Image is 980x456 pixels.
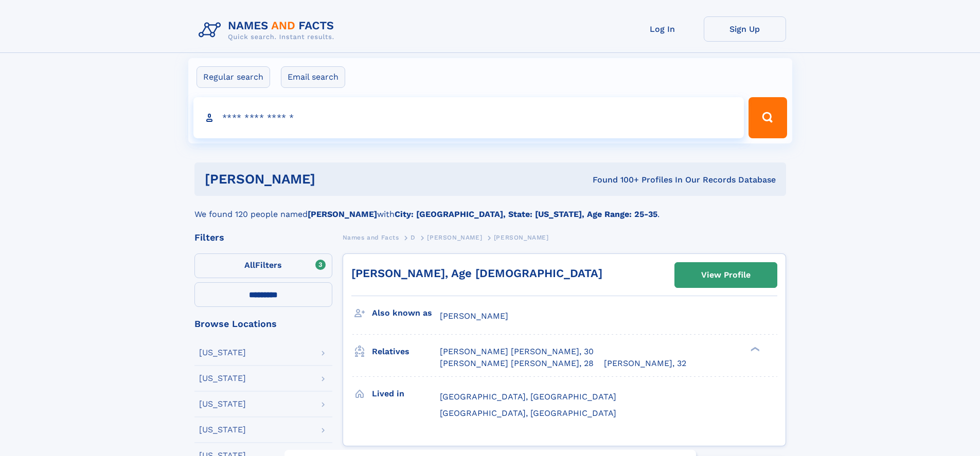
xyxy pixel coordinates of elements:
[621,16,704,42] a: Log In
[372,343,440,360] h3: Relatives
[351,267,602,280] a: [PERSON_NAME], Age [DEMOGRAPHIC_DATA]
[411,234,416,241] span: D
[194,233,332,242] div: Filters
[194,16,343,44] img: Logo Names and Facts
[199,374,246,382] div: [US_STATE]
[244,260,255,270] span: All
[197,66,270,88] label: Regular search
[454,174,776,186] div: Found 100+ Profiles In Our Records Database
[199,400,246,408] div: [US_STATE]
[199,426,246,434] div: [US_STATE]
[193,97,744,138] input: search input
[308,209,377,219] b: [PERSON_NAME]
[205,173,454,186] h1: [PERSON_NAME]
[440,408,616,418] span: [GEOGRAPHIC_DATA], [GEOGRAPHIC_DATA]
[372,385,440,403] h3: Lived in
[427,234,482,241] span: [PERSON_NAME]
[372,304,440,322] h3: Also known as
[701,263,751,287] div: View Profile
[343,231,399,244] a: Names and Facts
[440,392,616,402] span: [GEOGRAPHIC_DATA], [GEOGRAPHIC_DATA]
[194,196,786,221] div: We found 120 people named with .
[194,319,332,329] div: Browse Locations
[749,97,787,138] button: Search Button
[199,349,246,357] div: [US_STATE]
[494,234,549,241] span: [PERSON_NAME]
[704,16,786,42] a: Sign Up
[427,231,482,244] a: [PERSON_NAME]
[411,231,416,244] a: D
[440,311,508,321] span: [PERSON_NAME]
[194,253,332,278] label: Filters
[281,66,345,88] label: Email search
[395,209,657,219] b: City: [GEOGRAPHIC_DATA], State: [US_STATE], Age Range: 25-35
[440,358,594,369] a: [PERSON_NAME] [PERSON_NAME], 28
[604,358,686,369] a: [PERSON_NAME], 32
[675,263,777,287] a: View Profile
[748,346,760,353] div: ❯
[440,346,594,357] a: [PERSON_NAME] [PERSON_NAME], 30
